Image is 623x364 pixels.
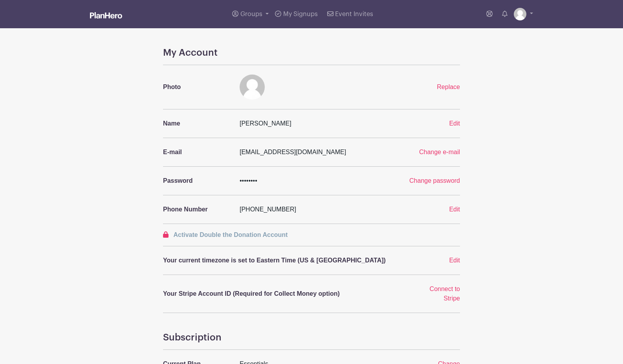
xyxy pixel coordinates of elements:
[449,257,460,264] a: Edit
[235,119,414,128] div: [PERSON_NAME]
[163,205,230,214] p: Phone Number
[240,75,265,100] img: default-ce2991bfa6775e67f084385cd625a349d9dcbb7a52a09fb2fda1e96e2d18dcdb.png
[240,11,262,17] span: Groups
[430,286,460,302] a: Connect to Stripe
[449,206,460,213] a: Edit
[235,147,388,157] div: [EMAIL_ADDRESS][DOMAIN_NAME]
[235,205,414,214] div: [PHONE_NUMBER]
[163,119,230,128] p: Name
[240,177,257,184] span: ••••••••
[163,82,230,92] p: Photo
[163,289,409,298] p: Your Stripe Account ID (Required for Collect Money option)
[283,11,318,17] span: My Signups
[163,147,230,157] p: E-mail
[514,8,526,20] img: default-ce2991bfa6775e67f084385cd625a349d9dcbb7a52a09fb2fda1e96e2d18dcdb.png
[419,149,460,155] a: Change e-mail
[90,12,122,18] img: logo_white-6c42ec7e38ccf1d336a20a19083b03d10ae64f83f12c07503d8b9e83406b4c7d.svg
[163,332,460,343] h4: Subscription
[437,84,460,90] a: Replace
[163,256,409,265] p: Your current timezone is set to Eastern Time (US & [GEOGRAPHIC_DATA])
[163,176,230,186] p: Password
[449,120,460,127] a: Edit
[163,47,460,58] h4: My Account
[409,177,460,184] a: Change password
[335,11,373,17] span: Event Invites
[173,231,288,238] span: Activate Double the Donation Account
